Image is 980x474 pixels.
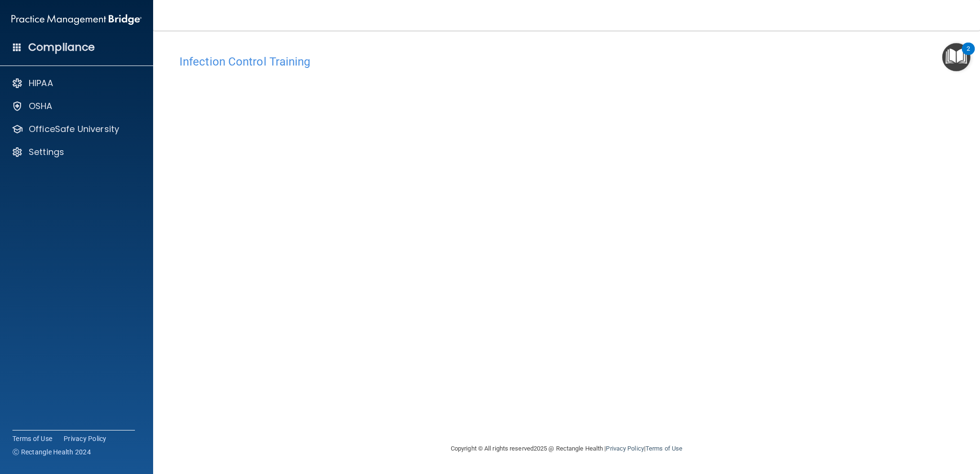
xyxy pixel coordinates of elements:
[12,447,91,457] span: Ⓒ Rectangle Health 2024
[179,55,954,68] h4: Infection Control Training
[11,146,139,158] a: Settings
[12,434,52,443] a: Terms of Use
[11,100,139,112] a: OSHA
[64,434,107,443] a: Privacy Policy
[942,43,970,71] button: Open Resource Center, 2 new notifications
[29,146,64,158] p: Settings
[179,73,658,367] iframe: infection-control-training
[29,100,53,112] p: OSHA
[11,77,139,89] a: HIPAA
[29,77,53,89] p: HIPAA
[29,123,119,135] p: OfficeSafe University
[392,433,741,464] div: Copyright © All rights reserved 2025 @ Rectangle Health | |
[11,10,142,29] img: PMB logo
[815,407,969,444] iframe: Drift Widget Chat Controller
[646,445,682,452] a: Terms of Use
[11,123,139,135] a: OfficeSafe University
[28,41,95,54] h4: Compliance
[606,445,644,452] a: Privacy Policy
[967,49,970,61] div: 2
